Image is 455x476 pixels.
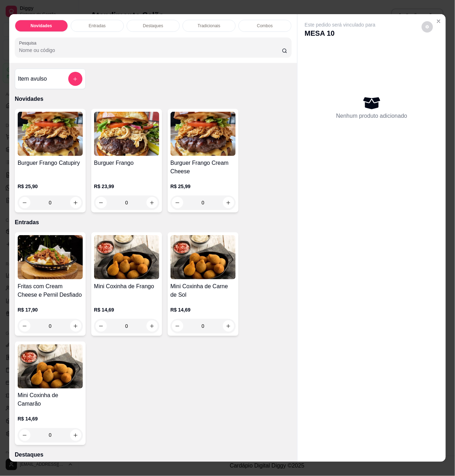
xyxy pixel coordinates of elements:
img: product-image [171,112,236,156]
p: Novidades [15,95,292,103]
p: R$ 14,69 [18,416,83,423]
input: Pesquisa [19,47,282,54]
button: Close [433,16,444,27]
h4: Item avulso [18,75,47,83]
img: product-image [18,112,83,156]
img: product-image [171,235,236,279]
p: Entradas [89,23,106,29]
img: product-image [94,235,159,279]
h4: Burguer Frango [94,159,159,167]
h4: Mini Coxinha de Frango [94,282,159,291]
p: R$ 14,69 [94,306,159,313]
h4: Mini Coxinha de Carne de Sol [171,282,236,299]
button: increase-product-quantity [70,320,81,332]
button: add-separate-item [68,72,82,86]
p: Novidades [30,23,52,29]
button: decrease-product-quantity [96,320,107,332]
p: R$ 17,90 [18,306,83,313]
h4: Mini Coxinha de Camarão [18,391,83,408]
button: decrease-product-quantity [19,430,30,441]
button: increase-product-quantity [223,320,234,332]
p: Destaques [15,451,292,459]
img: product-image [18,235,83,279]
button: decrease-product-quantity [172,320,183,332]
p: Nenhum produto adicionado [336,112,407,120]
p: R$ 14,69 [171,306,236,313]
h4: Burguer Frango Cream Cheese [171,159,236,176]
button: decrease-product-quantity [422,21,433,33]
label: Pesquisa [19,40,39,46]
h4: Fritas com Cream Cheese e Pernil Desfiado [18,282,83,299]
p: R$ 23,99 [94,183,159,190]
p: R$ 25,99 [171,183,236,190]
h4: Burguer Frango Catupiry [18,159,83,167]
p: MESA 10 [305,28,375,38]
p: Destaques [143,23,163,29]
p: Tradicionais [198,23,220,29]
img: product-image [94,112,159,156]
p: Combos [257,23,273,29]
button: increase-product-quantity [70,430,81,441]
p: Entradas [15,218,292,227]
button: increase-product-quantity [146,320,158,332]
p: Este pedido será vinculado para [305,21,375,28]
img: product-image [18,344,83,389]
p: R$ 25,90 [18,183,83,190]
button: decrease-product-quantity [19,320,30,332]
